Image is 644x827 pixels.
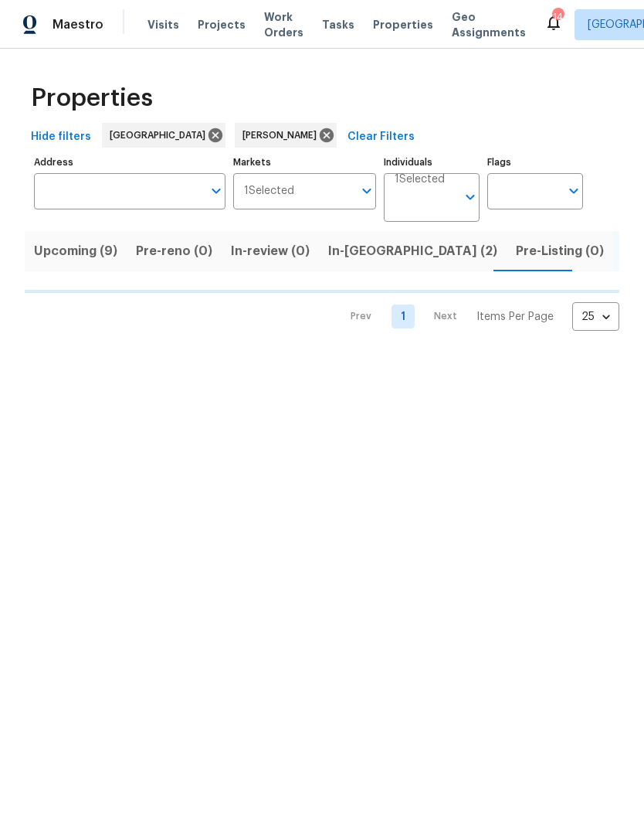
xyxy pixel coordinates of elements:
span: Properties [31,90,153,106]
button: Open [205,180,227,202]
span: Work Orders [264,9,303,40]
button: Open [356,180,378,202]
label: Markets [233,158,377,167]
div: [PERSON_NAME] [235,123,337,148]
a: Goto page 1 [391,305,415,328]
button: Open [563,180,585,202]
label: Address [34,158,225,167]
button: Clear Filters [341,123,421,151]
span: 1 Selected [244,185,294,198]
span: Tasks [322,19,354,30]
span: Pre-reno (0) [136,240,212,262]
label: Flags [487,158,583,167]
span: [GEOGRAPHIC_DATA] [110,128,212,143]
button: Hide filters [25,123,97,151]
div: 14 [552,9,563,25]
span: In-[GEOGRAPHIC_DATA] (2) [328,240,497,262]
span: Properties [373,17,433,32]
label: Individuals [384,158,480,167]
span: Clear Filters [347,128,415,147]
div: 25 [572,297,619,337]
span: Pre-Listing (0) [516,240,604,262]
span: In-review (0) [231,240,310,262]
div: [GEOGRAPHIC_DATA] [102,123,225,148]
span: 1 Selected [395,173,445,186]
span: Maestro [53,17,103,32]
span: Hide filters [31,128,91,147]
nav: Pagination Navigation [336,302,619,331]
span: Geo Assignments [452,9,526,40]
button: Open [459,186,481,208]
span: Upcoming (9) [34,240,117,262]
p: Items Per Page [476,309,554,325]
span: Projects [198,17,246,32]
span: Visits [147,17,179,32]
span: [PERSON_NAME] [242,128,323,143]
